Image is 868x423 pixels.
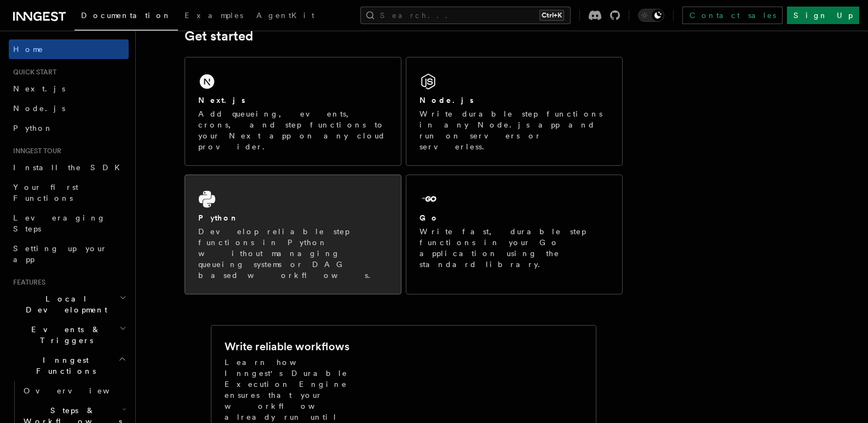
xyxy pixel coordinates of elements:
[9,278,45,287] span: Features
[539,10,564,21] kbd: Ctrl+K
[81,11,171,20] span: Documentation
[9,239,129,269] a: Setting up your app
[9,39,129,59] a: Home
[9,177,129,208] a: Your first Functions
[9,293,119,315] span: Local Development
[74,3,178,31] a: Documentation
[9,147,61,155] span: Inngest tour
[419,226,609,270] p: Write fast, durable step functions in your Go application using the standard library.
[13,244,107,264] span: Setting up your app
[24,386,136,395] span: Overview
[9,208,129,239] a: Leveraging Steps
[360,7,571,24] button: Search...Ctrl+K
[256,11,314,20] span: AgentKit
[198,108,388,152] p: Add queueing, events, crons, and step functions to your Next app on any cloud provider.
[250,3,321,30] a: AgentKit
[9,118,129,138] a: Python
[198,95,245,106] h2: Next.js
[9,350,129,381] button: Inngest Functions
[198,212,239,223] h2: Python
[9,289,129,320] button: Local Development
[178,3,250,30] a: Examples
[19,381,129,401] a: Overview
[185,175,401,294] a: PythonDevelop reliable step functions in Python without managing queueing systems or DAG based wo...
[13,84,65,93] span: Next.js
[638,9,664,22] button: Toggle dark mode
[9,79,129,98] a: Next.js
[9,98,129,118] a: Node.js
[185,28,253,44] a: Get started
[9,324,119,346] span: Events & Triggers
[198,226,388,281] p: Develop reliable step functions in Python without managing queueing systems or DAG based workflows.
[13,104,65,113] span: Node.js
[185,57,401,166] a: Next.jsAdd queueing, events, crons, and step functions to your Next app on any cloud provider.
[13,213,106,233] span: Leveraging Steps
[406,57,623,166] a: Node.jsWrite durable step functions in any Node.js app and run on servers or serverless.
[787,7,859,24] a: Sign Up
[9,320,129,350] button: Events & Triggers
[9,158,129,177] a: Install the SDK
[682,7,783,24] a: Contact sales
[419,108,609,152] p: Write durable step functions in any Node.js app and run on servers or serverless.
[185,11,243,20] span: Examples
[13,163,127,172] span: Install the SDK
[9,68,56,77] span: Quick start
[13,124,53,132] span: Python
[13,183,78,202] span: Your first Functions
[13,44,44,55] span: Home
[406,175,623,294] a: GoWrite fast, durable step functions in your Go application using the standard library.
[419,212,439,223] h2: Go
[9,355,118,376] span: Inngest Functions
[419,95,474,106] h2: Node.js
[225,339,349,354] h2: Write reliable workflows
